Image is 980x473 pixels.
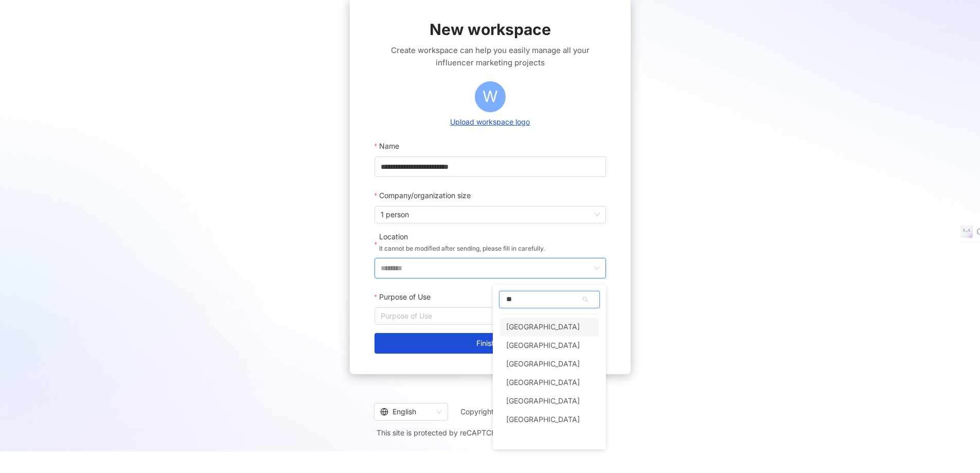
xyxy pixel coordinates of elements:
[460,406,606,418] span: Copyright © 2025 All Rights Reserved.
[375,333,606,354] button: Finished
[483,84,498,109] span: W
[381,206,600,223] span: 1 person
[447,116,533,128] button: Upload workspace logo
[375,185,478,206] label: Company/organization size
[379,243,545,254] p: It cannot be modified after sending, please fill in carefully.
[375,136,406,156] label: Name
[506,392,580,410] div: [GEOGRAPHIC_DATA]
[500,410,599,429] div: British Virgin Islands
[500,392,599,410] div: Gibraltar
[506,410,580,429] div: [GEOGRAPHIC_DATA]
[377,427,604,439] span: This site is protected by reCAPTCHA
[476,339,504,347] span: Finished
[380,404,433,420] div: English
[500,373,599,392] div: Congo-Brazzaville
[506,355,580,373] div: [GEOGRAPHIC_DATA]
[506,373,580,392] div: [GEOGRAPHIC_DATA]
[375,287,438,307] label: Purpose of Use
[500,355,599,373] div: Brunei
[594,265,600,271] span: down
[430,19,551,40] span: New workspace
[506,336,580,355] div: [GEOGRAPHIC_DATA]
[375,44,606,69] span: Create workspace can help you easily manage all your influencer marketing projects
[375,156,606,177] input: Name
[500,336,599,355] div: British Indian Ocean Territory
[500,318,599,336] div: Brazil
[506,318,580,336] div: [GEOGRAPHIC_DATA]
[379,232,545,242] div: Location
